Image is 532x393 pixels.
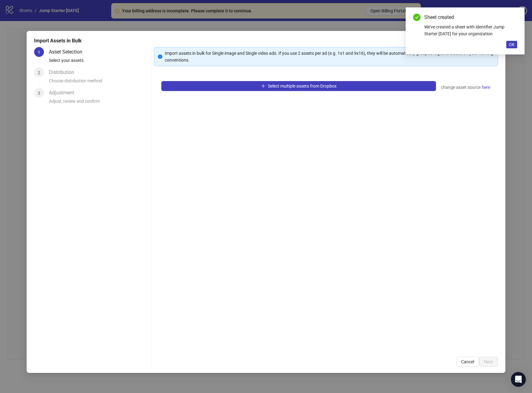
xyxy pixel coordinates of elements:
[161,81,436,91] button: Select multiple assets from Dropbox
[511,372,526,387] div: Open Intercom Messenger
[506,41,517,48] button: OK
[49,88,79,98] div: Adjustment
[510,14,517,20] a: Close
[38,91,40,96] span: 3
[268,84,337,89] span: Select multiple assets from Dropbox
[424,14,517,21] div: Sheet created
[165,50,494,63] div: Import assets in bulk for Single image and Single video ads. If you use 2 assets per ad (e.g. 1x1...
[461,359,474,364] span: Cancel
[34,37,498,45] div: Import Assets in Bulk
[158,54,162,59] span: info-circle
[413,14,421,21] span: check-circle
[49,98,149,108] div: Adjust, review and confirm
[49,77,149,88] div: Choose distribution method
[49,57,149,67] div: Select your assets
[509,42,515,47] span: OK
[482,84,490,91] span: here
[49,47,87,57] div: Asset Selection
[261,84,265,88] span: plus
[38,50,40,55] span: 1
[38,70,40,75] span: 2
[479,357,498,367] button: Next
[441,84,491,91] div: change asset source
[456,357,479,367] button: Cancel
[482,84,491,91] a: here
[424,24,517,37] div: We've created a sheet with identifier Jump Starter [DATE] for your organization
[49,67,79,77] div: Distribution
